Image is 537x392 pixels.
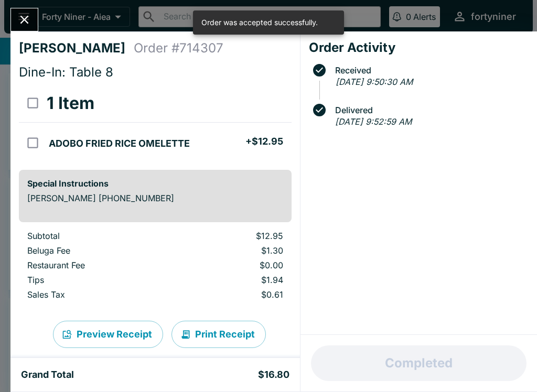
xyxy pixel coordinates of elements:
[19,84,292,161] table: orders table
[336,77,413,87] em: [DATE] 9:50:30 AM
[19,231,292,304] table: orders table
[330,105,529,115] span: Delivered
[49,137,190,150] h5: ADOBO FRIED RICE OMELETTE
[27,231,166,241] p: Subtotal
[171,321,266,348] button: Print Receipt
[21,368,74,381] h5: Grand Total
[11,8,38,31] button: Close
[134,40,223,56] h4: Order # 714307
[53,321,163,348] button: Preview Receipt
[182,245,283,256] p: $1.30
[330,66,529,75] span: Received
[182,231,283,241] p: $12.95
[182,260,283,270] p: $0.00
[27,275,166,285] p: Tips
[182,275,283,285] p: $1.94
[27,193,283,203] p: [PERSON_NAME] [PHONE_NUMBER]
[27,289,166,300] p: Sales Tax
[19,40,134,56] h4: [PERSON_NAME]
[182,289,283,300] p: $0.61
[309,40,529,56] h4: Order Activity
[258,368,289,381] h5: $16.80
[201,14,318,31] div: Order was accepted successfully.
[27,178,283,189] h6: Special Instructions
[27,245,166,256] p: Beluga Fee
[47,93,94,114] h3: 1 Item
[19,64,113,80] span: Dine-In: Table 8
[335,116,412,127] em: [DATE] 9:52:59 AM
[245,135,283,148] h5: + $12.95
[27,260,166,270] p: Restaurant Fee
